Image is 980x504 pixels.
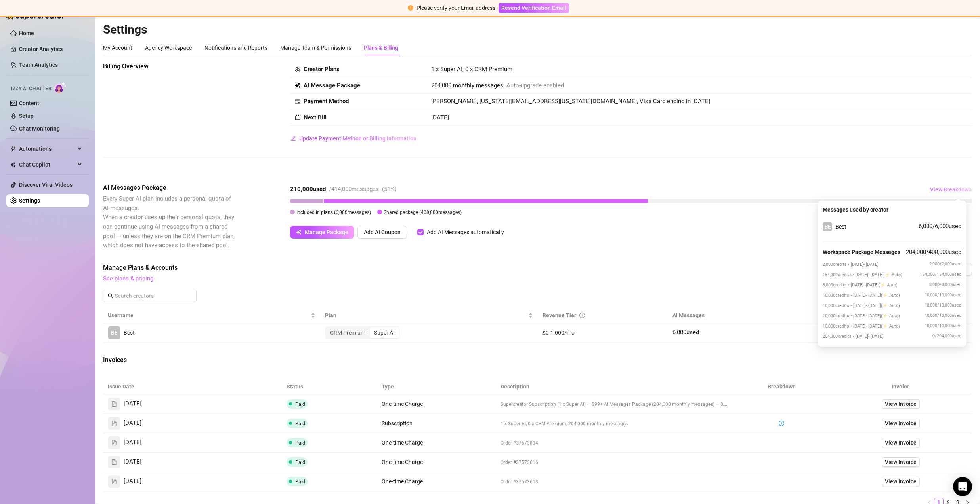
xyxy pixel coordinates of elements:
span: ( 51 %) [382,186,397,193]
span: 204,000 / 408,000 used [906,248,961,260]
span: 2,000 / 2,000 used [929,261,961,267]
a: Creator Analytics [19,43,82,55]
span: 10,000 / 10,000 used [925,322,961,329]
span: Best [124,330,135,336]
span: credit-card [295,99,300,104]
a: View Invoice [882,457,920,467]
span: BE [111,328,118,337]
span: AI Messages Package [103,183,236,193]
span: 154,000 / 154,000 used [920,271,961,278]
strong: Next Bill [304,114,327,121]
img: Chat Copilot [10,162,15,167]
span: [DATE] [124,477,141,486]
span: Order #37573613 [501,479,538,485]
a: View Invoice [882,438,920,447]
span: View Invoice [885,419,917,428]
a: Discover Viral Videos [19,182,73,188]
span: edit [290,136,296,141]
span: One-time Charge [382,401,423,407]
td: $0-1,000/mo [538,323,668,343]
span: [DATE] [124,419,141,428]
a: Setup [19,113,34,119]
th: Plan [320,308,537,323]
span: View Invoice [885,400,917,408]
span: Included in plans ( 6,000 messages) [296,210,371,215]
a: View Invoice [882,399,920,409]
span: [DATE] [431,114,449,121]
span: View Invoice [885,458,917,466]
span: Paid [295,401,305,407]
div: segmented control [325,326,400,339]
span: 10,000 / 10,000 used [925,302,961,309]
th: Issue Date [103,379,282,394]
span: Paid [295,421,305,426]
button: Add AI Coupon [357,226,407,239]
strong: AI Message Package [304,82,360,89]
span: + AI Messages Package (204,000 monthly messages) — $6,120 [600,401,735,407]
th: Description [496,379,734,394]
span: Resend Verification Email [501,5,566,11]
div: Manage Team & Permissions [280,44,351,52]
span: Add AI Coupon [364,229,401,235]
span: 6,000 used [672,329,699,336]
span: Invoices [103,355,236,365]
span: Automations [19,142,75,155]
th: Status [282,379,377,394]
span: 8,000 credits • [DATE] - [DATE] (⚡ Auto) [823,282,898,288]
span: Revenue Tier [543,312,576,318]
strong: Payment Method [304,98,349,105]
span: 10,000 credits • [DATE] - [DATE] (⚡ Auto) [823,303,900,308]
span: [PERSON_NAME], [US_STATE][EMAIL_ADDRESS][US_STATE][DOMAIN_NAME], Visa Card ending in [DATE] [431,98,710,105]
span: Manage Package [305,229,348,235]
span: 204,000 monthly messages [431,81,503,91]
span: file-text [111,421,117,426]
span: / 414,000 messages [329,186,379,193]
div: Super AI [370,327,399,338]
span: One-time Charge [382,478,423,485]
span: 6,000 / 6,000 used [919,222,961,231]
td: 1 x Super AI, 0 x CRM Premium, 204,000 monthly messages [496,414,734,433]
input: Search creators [115,292,185,300]
span: Subscription [382,420,413,426]
span: [DATE] [124,457,141,467]
span: 0 / 204,000 used [932,333,961,339]
th: Invoice [829,379,972,394]
div: Please verify your Email address [416,4,495,12]
th: Username [103,308,320,323]
span: Paid [295,479,305,485]
span: 1 x Super AI, 0 x CRM Premium [431,66,512,73]
span: 10,000 credits • [DATE] - [DATE] (⚡ Auto) [823,293,900,298]
span: Billing Overview [103,62,236,71]
span: Update Payment Method or Billing Information [299,135,416,142]
div: Open Intercom Messenger [953,477,972,496]
span: View Breakdown [930,186,972,193]
a: Chat Monitoring [19,125,60,132]
div: Notifications and Reports [204,44,267,52]
span: calendar [295,115,300,120]
span: One-time Charge [382,459,423,465]
span: View Invoice [885,477,917,486]
span: search [108,293,113,299]
span: info-circle [579,313,585,318]
th: Breakdown [734,379,829,394]
span: exclamation-circle [408,5,413,11]
span: 154,000 credits • [DATE] - [DATE] (⚡ Auto) [823,272,902,277]
span: Shared package ( 408,000 messages) [384,210,462,215]
button: Manage Package [290,226,354,239]
span: 10,000 credits • [DATE] - [DATE] (⚡ Auto) [823,324,900,329]
span: thunderbolt [10,146,17,152]
a: Settings [19,197,40,204]
span: 8,000 / 8,000 used [929,281,961,288]
span: Chat Copilot [19,158,75,171]
a: See plans & pricing [103,275,153,282]
span: 1 x Super AI, 0 x CRM Premium, 204,000 monthly messages [501,421,628,426]
span: Order #37573616 [501,460,538,465]
span: Plan [325,311,526,320]
span: file-text [111,459,117,465]
a: Content [19,100,39,106]
span: One-time Charge [382,440,423,446]
span: [DATE] [124,399,141,409]
span: Supercreator Subscription (1 x Super AI) — $99 [501,402,600,407]
span: Username [108,311,309,320]
a: Team Analytics [19,62,58,68]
